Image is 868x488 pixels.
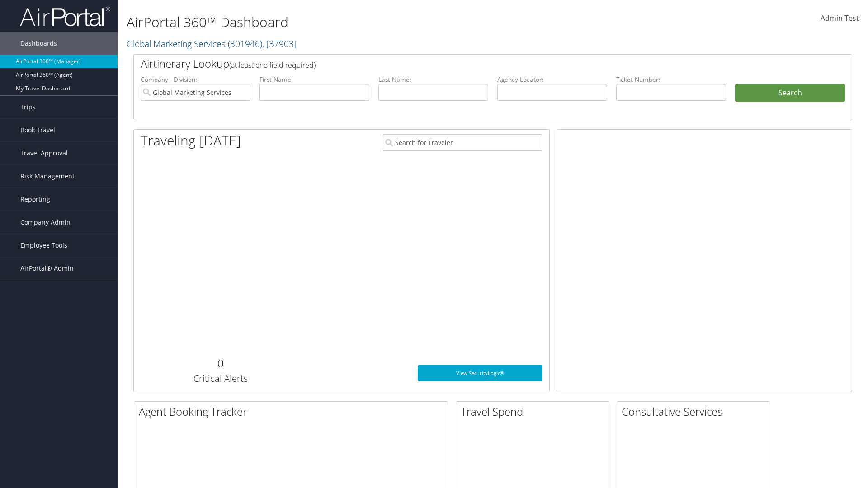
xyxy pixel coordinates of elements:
[20,6,110,27] img: airportal-logo.png
[378,75,488,84] label: Last Name:
[821,5,859,33] a: Admin Test
[20,32,57,55] span: Dashboards
[139,404,448,419] h2: Agent Booking Tracker
[141,372,300,385] h3: Critical Alerts
[127,38,297,50] a: Global Marketing Services
[20,257,74,280] span: AirPortal® Admin
[20,165,75,188] span: Risk Management
[497,75,607,84] label: Agency Locator:
[821,13,859,23] span: Admin Test
[141,75,250,84] label: Company - Division:
[127,13,615,32] h1: AirPortal 360™ Dashboard
[20,211,71,234] span: Company Admin
[141,356,300,371] h2: 0
[141,131,241,150] h1: Traveling [DATE]
[262,38,297,50] span: , [ 37903 ]
[20,188,50,211] span: Reporting
[20,96,36,118] span: Trips
[20,234,67,257] span: Employee Tools
[616,75,726,84] label: Ticket Number:
[259,75,369,84] label: First Name:
[228,38,262,50] span: ( 301946 )
[383,134,542,151] input: Search for Traveler
[418,365,542,381] a: View SecurityLogic®
[229,60,316,70] span: (at least one field required)
[20,142,68,164] span: Travel Approval
[20,119,55,141] span: Book Travel
[461,404,609,419] h2: Travel Spend
[622,404,770,419] h2: Consultative Services
[141,56,785,71] h2: Airtinerary Lookup
[735,84,845,102] button: Search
